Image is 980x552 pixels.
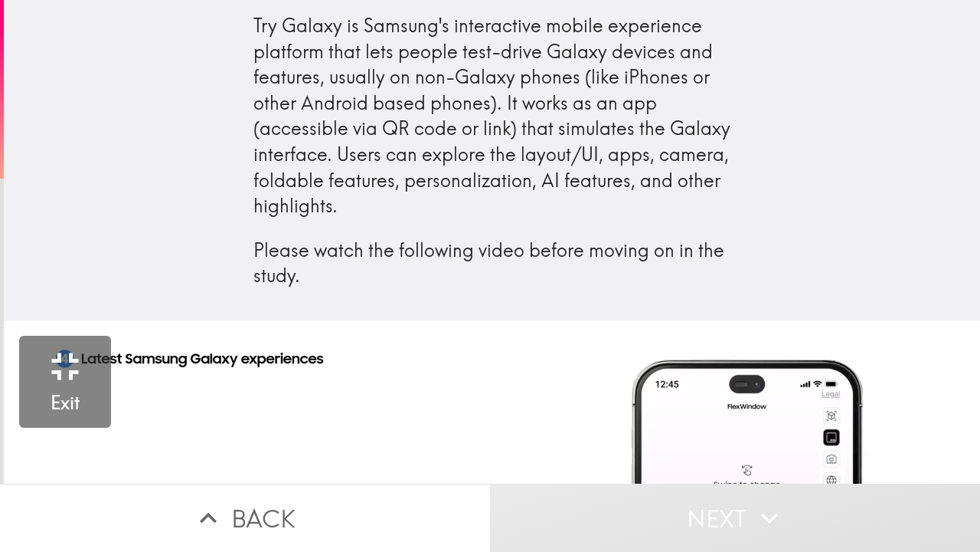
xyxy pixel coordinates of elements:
[253,13,731,289] div: Try Galaxy is Samsung's interactive mobile experience platform that lets people test-drive Galaxy...
[923,328,969,360] div: 2:49
[51,390,80,416] h5: Exit
[253,238,731,289] p: Please watch the following video before moving on in the study.
[490,484,980,552] button: Next
[19,336,111,428] button: Exit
